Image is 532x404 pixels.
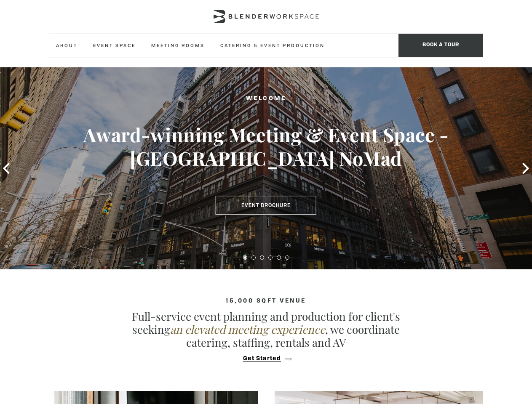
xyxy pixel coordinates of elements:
[86,34,142,57] a: Event Space
[144,34,211,57] a: Meeting Rooms
[49,34,84,57] a: About
[398,34,483,57] span: Book a tour
[170,322,325,337] em: an elevated meeting experience
[490,364,532,404] iframe: Chat Widget
[241,355,291,362] button: Get Started
[27,93,505,104] h2: Welcome
[216,196,316,215] a: Event Brochure
[27,123,505,170] h3: Award-winning Meeting & Event Space - [GEOGRAPHIC_DATA] NoMad
[119,310,414,349] p: Full-service event planning and production for client's seeking , we coordinate catering, staffin...
[214,34,331,57] a: Catering & Event Production
[49,298,483,304] h4: 15,000 sqft venue
[243,356,281,362] span: Get Started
